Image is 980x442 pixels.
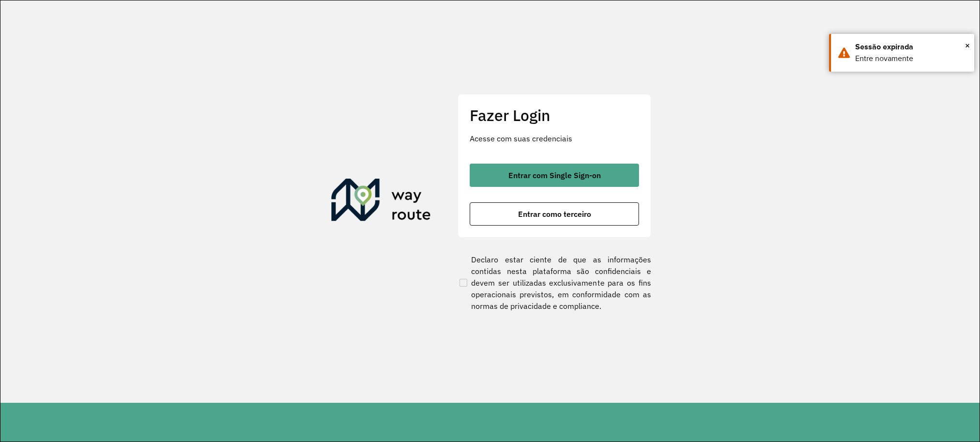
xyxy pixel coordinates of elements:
label: Declaro estar ciente de que as informações contidas nesta plataforma são confidenciais e devem se... [458,254,651,312]
span: Entrar como terceiro [518,210,591,218]
img: Roteirizador AmbevTech [331,179,431,225]
div: Sessão expirada [855,41,967,53]
span: × [965,38,970,53]
button: button [470,202,639,226]
button: Close [965,38,970,53]
h2: Fazer Login [470,106,639,124]
div: Entre novamente [855,53,967,64]
p: Acesse com suas credenciais [470,133,639,144]
button: button [470,164,639,187]
span: Entrar com Single Sign-on [508,171,601,179]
